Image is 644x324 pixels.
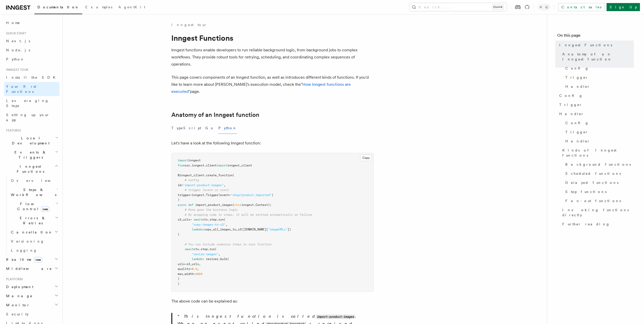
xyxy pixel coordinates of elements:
[225,223,227,226] span: ,
[188,203,194,207] span: def
[9,185,59,199] button: Steps & Workflows
[11,248,37,252] span: Logging
[183,183,224,187] span: "import-product-images"
[34,2,82,14] a: Documentation
[557,100,634,109] a: Trigger
[558,3,605,11] a: Contact sales
[562,52,634,62] span: Anatomy of an Inngest function
[565,66,589,71] span: Config
[9,213,59,228] button: Errors & Retries
[4,176,59,255] div: Inngest Functions
[6,57,25,61] span: Python
[194,272,195,276] span: =
[178,193,190,197] span: trigger
[227,164,252,167] span: inngest_client
[178,203,186,207] span: async
[218,122,237,134] button: Python
[178,159,188,162] span: import
[563,118,634,127] a: Config
[185,243,272,246] span: # You can include numerous steps in your function
[190,267,192,271] span: =
[190,164,192,167] span: .
[206,174,233,177] span: create_function
[192,252,218,256] span: "resize-images"
[201,247,208,251] span: step
[185,213,312,217] span: # By wrapping code in steps, it will be retried automatically on failure
[565,84,590,89] span: Handler
[559,111,584,116] span: Handler
[171,47,374,68] p: Inngest functions enable developers to run reliable background logic, from background jobs to com...
[195,203,233,207] span: import_product_images
[220,257,227,261] span: bulk
[82,2,115,14] a: Examples
[4,82,59,96] a: Your first Functions
[563,160,634,169] a: Background functions
[557,91,634,100] a: Config
[6,39,30,43] span: Next.js
[11,179,63,183] span: Overview
[171,22,207,27] a: Inngest tour
[557,109,634,118] a: Handler
[202,228,204,231] span: :
[178,262,185,266] span: urls
[178,272,194,276] span: max_width
[538,4,550,10] button: Toggle dark mode
[4,264,59,273] button: Middleware
[192,257,202,261] span: lambda
[9,246,59,255] a: Logging
[188,159,201,162] span: inngest
[9,199,59,213] button: Flow Controlnew
[178,218,190,221] span: s3_urls
[563,187,634,196] a: Step functions
[215,247,217,251] span: (
[178,198,179,202] span: )
[197,267,199,271] span: ,
[565,139,590,144] span: Handler
[563,169,634,178] a: Scheduled functions
[4,31,26,35] span: Quick start
[178,277,179,280] span: )
[4,257,42,262] span: Realtime
[4,293,33,298] span: Manage
[224,183,225,187] span: ,
[562,148,634,158] span: Kinds of Inngest functions
[194,247,199,251] span: ctx
[316,315,355,319] code: import-product-images
[565,120,589,125] span: Config
[185,164,190,167] span: src
[178,174,204,177] span: @inngest_client
[4,150,55,160] span: Events & Triggers
[559,42,612,48] span: Inngest Functions
[240,203,241,207] span: :
[565,180,618,185] span: Delayed functions
[241,228,268,231] span: ([DOMAIN_NAME][
[4,36,59,46] a: Next.js
[563,196,634,205] a: Fan-out functions
[6,312,29,316] span: Security
[202,218,208,221] span: ctx
[192,228,202,231] span: lambda
[233,174,234,177] span: (
[9,228,59,237] button: Cancellation
[563,73,634,82] a: Trigger
[9,230,53,235] span: Cancellation
[4,291,59,300] button: Manage
[563,127,634,137] a: Trigger
[178,183,181,187] span: id
[256,203,272,207] span: Context):
[4,73,59,82] a: Install the SDK
[217,218,218,221] span: .
[208,247,210,251] span: .
[178,164,185,167] span: from
[4,266,52,271] span: Middleware
[4,148,59,162] button: Events & Triggers
[206,164,217,167] span: client
[562,207,634,218] span: Invoking functions directly
[4,310,59,319] a: Security
[190,193,192,197] span: =
[178,267,190,271] span: quality
[199,247,201,251] span: .
[565,162,631,167] span: Background functions
[4,110,59,124] a: Setting up your app
[4,162,59,176] button: Inngest Functions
